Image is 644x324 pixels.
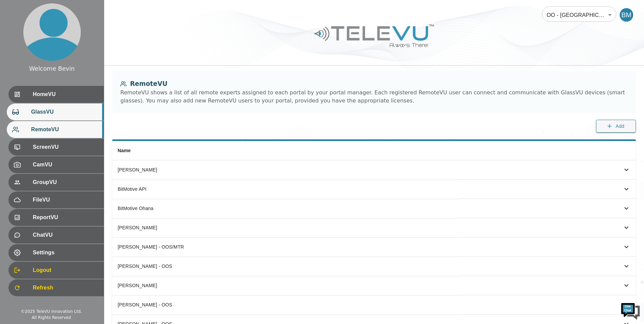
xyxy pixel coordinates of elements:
div: Settings [8,244,104,261]
img: Chat Widget [620,300,641,321]
img: d_736959983_company_1615157101543_736959983 [11,31,28,48]
span: ScreenVU [33,143,98,151]
span: Settings [33,249,98,257]
span: Refresh [33,284,98,292]
div: ChatVU [8,227,104,244]
span: FileVU [33,196,98,204]
span: CamVU [33,161,98,169]
span: GroupVU [33,178,98,186]
div: Logout [8,262,104,279]
div: Refresh [8,279,104,296]
div: Chat with us now [35,36,114,44]
div: [PERSON_NAME] - OOS/MTR [118,244,454,250]
div: [PERSON_NAME] - OOS [118,301,454,308]
div: ReportVU [8,209,104,226]
textarea: Type your message and hit 'Enter' [3,185,129,208]
div: RemoteVU shows a list of all remote experts assigned to each portal by your portal manager. Each ... [120,89,628,105]
span: We're online! [39,85,93,154]
div: Welcome Bevin [29,64,75,73]
img: Logo [313,22,435,50]
div: FileVU [8,191,104,208]
div: RemoteVU [7,121,104,138]
div: [PERSON_NAME] [118,282,454,289]
div: OO - [GEOGRAPHIC_DATA] - Staff [542,5,616,24]
div: CamVU [8,156,104,173]
span: GlassVU [31,108,98,116]
span: HomeVU [33,90,98,98]
div: HomeVU [8,86,104,103]
div: [PERSON_NAME] [118,224,454,231]
div: [PERSON_NAME] - OOS [118,263,454,270]
div: [PERSON_NAME] [118,166,454,173]
div: GlassVU [7,103,104,120]
span: ReportVU [33,213,98,222]
div: RemoteVU [120,79,628,89]
div: GroupVU [8,174,104,191]
div: All Rights Reserved [32,315,71,321]
div: BitMotive API [118,186,454,192]
span: Add [616,122,624,131]
span: Name [118,148,131,153]
img: profile.png [23,3,81,61]
button: Add [596,120,636,133]
div: BM [620,8,633,22]
div: ScreenVU [8,139,104,156]
span: RemoteVU [31,125,98,134]
div: BitMotive Ohana [118,205,454,212]
span: ChatVU [33,231,98,239]
div: Minimize live chat window [111,3,127,20]
span: Logout [33,266,98,274]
